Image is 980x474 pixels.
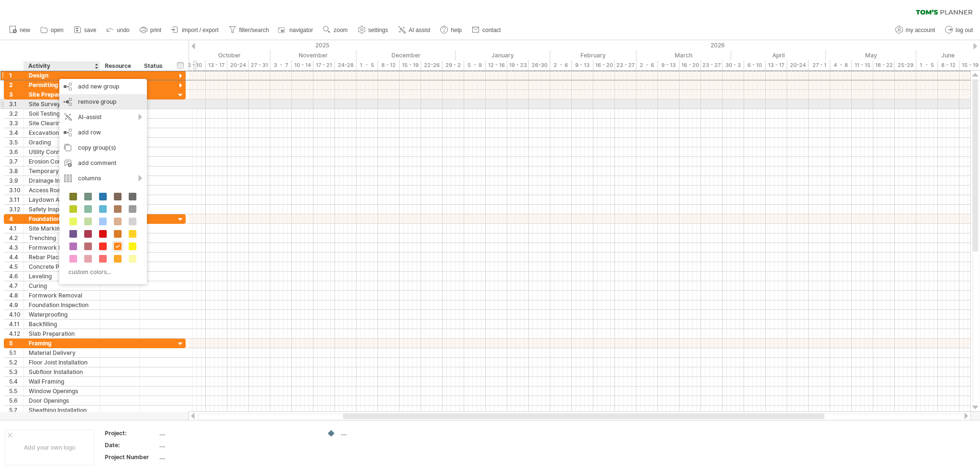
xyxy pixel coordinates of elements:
[9,128,23,137] div: 3.4
[29,186,95,195] div: Access Roads
[29,281,95,290] div: Curing
[59,140,147,155] div: copy group(s)
[78,98,116,105] span: remove group
[84,27,96,33] span: save
[9,396,23,405] div: 5.6
[615,60,636,70] div: 23 - 27
[378,60,400,70] div: 8 - 12
[873,60,895,70] div: 18 - 22
[137,24,164,36] a: print
[29,205,95,214] div: Safety Inspections
[313,60,335,70] div: 17 - 21
[451,27,462,33] span: help
[159,429,240,437] div: ....
[679,60,701,70] div: 16 - 20
[105,61,134,71] div: Resource
[368,27,388,33] span: settings
[396,24,433,36] a: AI assist
[29,147,95,156] div: Utility Connections
[59,155,147,171] div: add comment
[59,110,147,125] div: AI-assist
[938,60,959,70] div: 8 - 12
[29,329,95,338] div: Slab Preparation
[239,27,269,33] span: filter/search
[29,80,95,89] div: Permitting
[409,27,430,33] span: AI assist
[830,60,852,70] div: 4 - 8
[572,60,593,70] div: 9 - 13
[226,24,272,36] a: filter/search
[334,27,347,33] span: zoom
[29,310,95,319] div: Waterproofing
[29,233,95,243] div: Trenching
[9,119,23,128] div: 3.3
[9,291,23,300] div: 4.8
[9,300,23,309] div: 4.9
[9,90,23,99] div: 3
[356,24,391,36] a: settings
[9,281,23,290] div: 4.7
[29,253,95,262] div: Rebar Placement
[29,109,95,118] div: Soil Testing
[270,50,356,60] div: November 2025
[29,157,95,166] div: Erosion Control
[593,60,615,70] div: 16 - 20
[29,176,95,185] div: Drainage Installation
[906,27,935,33] span: my account
[335,60,356,70] div: 24-28
[29,320,95,329] div: Backfilling
[159,453,240,461] div: ....
[29,195,95,204] div: Laydown Area Setup
[290,27,313,33] span: navigator
[270,60,292,70] div: 3 - 7
[117,27,130,33] span: undo
[29,99,95,109] div: Site Survey
[9,253,23,262] div: 4.4
[9,109,23,118] div: 3.2
[104,24,133,36] a: undo
[29,138,95,147] div: Grading
[9,348,23,357] div: 5.1
[507,60,529,70] div: 19 - 23
[249,60,270,70] div: 27 - 31
[38,24,67,36] a: open
[9,99,23,109] div: 3.1
[144,61,165,71] div: Status
[29,300,95,309] div: Foundation Inspection
[29,367,95,376] div: Subfloor Installation
[292,60,313,70] div: 10 - 14
[227,60,249,70] div: 20-24
[29,386,95,396] div: Window Openings
[916,60,938,70] div: 1 - 5
[341,429,393,437] div: ....
[29,71,95,80] div: Design
[482,27,501,33] span: contact
[29,272,95,281] div: Leveling
[29,339,95,348] div: Framing
[9,310,23,319] div: 4.10
[9,214,23,223] div: 4
[469,24,504,36] a: contact
[206,60,227,70] div: 13 - 17
[9,377,23,386] div: 5.4
[29,406,95,415] div: Sheathing Installation
[895,60,916,70] div: 25-29
[9,339,23,348] div: 5
[943,24,976,36] a: log out
[64,265,139,278] div: custom colors...
[852,60,873,70] div: 11 - 15
[105,453,157,461] div: Project Number
[29,214,95,223] div: Foundation
[29,262,95,271] div: Concrete Pouring
[20,27,30,33] span: new
[893,24,938,36] a: my account
[71,24,99,36] a: save
[9,176,23,185] div: 3.9
[29,348,95,357] div: Material Delivery
[658,60,679,70] div: 9 - 13
[171,50,270,60] div: October 2025
[456,50,550,60] div: January 2026
[169,24,222,36] a: import / export
[956,27,973,33] span: log out
[636,60,658,70] div: 2 - 6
